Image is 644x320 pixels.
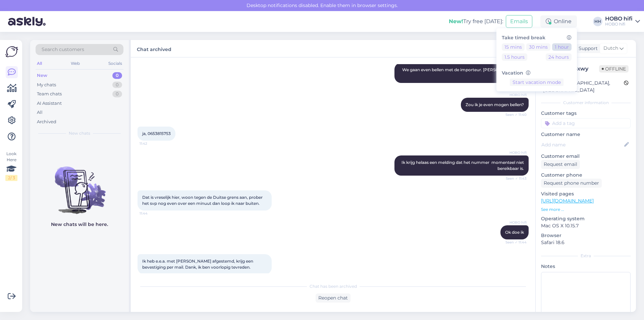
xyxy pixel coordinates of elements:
[541,222,631,229] p: Mac OS X 10.15.7
[30,154,129,215] img: No chats
[501,176,527,181] span: Seen ✓ 11:43
[142,195,264,206] span: Dat is vreselijk hier, woon tegen de Duitse grens aan, prober het svp nog even over een minuut da...
[541,239,631,246] p: Safari 18.6
[541,172,631,179] p: Customer phone
[112,72,122,79] div: 0
[37,72,47,79] div: New
[502,35,572,41] h6: Take timed break
[5,151,17,181] div: Look Here
[36,59,43,68] div: All
[51,221,108,228] p: New chats will be here.
[37,119,56,125] div: Archived
[501,112,527,117] span: Seen ✓ 11:40
[593,17,602,26] div: HH
[540,15,577,28] div: Online
[541,190,631,197] p: Visited pages
[502,53,527,61] button: 1.5 hours
[541,118,631,128] input: Add a tag
[310,283,357,289] span: Chat has been archived
[5,175,17,181] div: 2 / 3
[541,179,602,188] div: Request phone number
[526,43,550,51] button: 30 mins
[142,259,254,270] span: Ik heb e.e.a. met [PERSON_NAME] afgestemd, krijg een bevestiging per mail. Dank, ik ben voorlopig...
[541,110,631,117] p: Customer tags
[541,131,631,138] p: Customer name
[69,59,81,68] div: Web
[541,198,594,204] a: [URL][DOMAIN_NAME]
[42,46,84,53] span: Search customers
[541,232,631,239] p: Browser
[501,150,527,155] span: HOBO hifi
[37,91,62,97] div: Team chats
[506,15,532,28] button: Emails
[576,45,598,52] div: Support
[502,43,525,51] button: 15 mins
[466,102,524,107] span: Zou ik je even mogen bellen?
[502,70,572,76] h6: Vacation
[541,141,623,148] input: Add name
[599,65,629,73] span: Offline
[140,211,165,216] span: 11:44
[505,230,524,235] span: Ok doe ik
[541,263,631,270] p: Notes
[543,80,624,94] div: The [GEOGRAPHIC_DATA], [GEOGRAPHIC_DATA]
[605,16,633,21] div: HOBO hifi
[37,82,56,88] div: My chats
[541,215,631,222] p: Operating system
[69,130,90,136] span: New chats
[140,141,165,146] span: 11:42
[541,100,631,106] div: Customer information
[510,79,563,86] button: Start vacation mode
[557,65,599,73] div: # 1msy5xwy
[402,67,525,78] span: We gaan even bellen met de importeur. [PERSON_NAME] zo bij je terug.
[541,153,631,160] p: Customer email
[541,207,631,213] p: See more ...
[449,18,463,25] b: New!
[501,240,527,245] span: Seen ✓ 11:44
[541,253,631,259] div: Extra
[552,43,572,51] button: 1 hour
[37,109,43,116] div: All
[112,82,122,88] div: 0
[5,45,18,58] img: Askly Logo
[501,220,527,225] span: HOBO hifi
[37,100,62,107] div: AI Assistant
[605,21,633,27] div: HOBO hifi
[316,293,351,303] div: Reopen chat
[603,45,618,52] span: Dutch
[541,160,580,169] div: Request email
[107,59,123,68] div: Socials
[605,16,640,27] a: HOBO hifiHOBO hifi
[546,53,572,61] button: 24 hours
[501,92,527,97] span: HOBO hifi
[112,91,122,97] div: 0
[449,17,503,26] div: Try free [DATE]:
[142,131,171,136] span: ja, 0653815753
[401,160,525,171] span: Ik krijg helaas een melding dat het nummer momenteel niet bereikbaar is.
[137,44,171,53] label: Chat archived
